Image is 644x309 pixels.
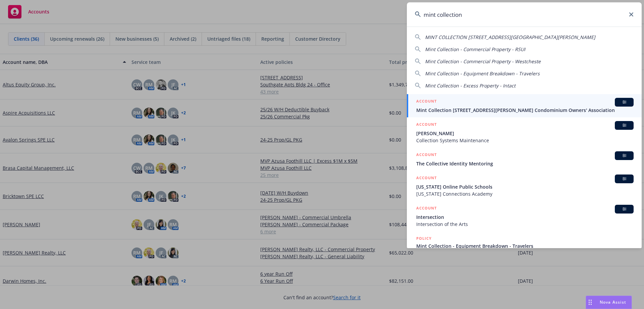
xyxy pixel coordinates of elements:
[407,94,642,117] a: ACCOUNTBIMint Collection [STREET_ADDRESS][PERSON_NAME] Condominium Owners' Association
[416,151,437,159] h5: ACCOUNT
[425,82,516,89] span: Mint Collection - Excess Property - Intact
[600,299,626,305] span: Nova Assist
[416,235,432,242] h5: POLICY
[425,58,541,65] span: Mint Collection - Commercial Property - Westcheste
[416,130,634,137] span: [PERSON_NAME]
[416,107,634,114] span: Mint Collection [STREET_ADDRESS][PERSON_NAME] Condominium Owners' Association
[425,46,525,52] span: Mint Collection - Commercial Property - RSUI
[618,99,631,105] span: BI
[416,205,437,213] h5: ACCOUNT
[416,98,437,106] h5: ACCOUNT
[416,183,634,190] span: [US_STATE] Online Public Schools
[416,190,634,197] span: [US_STATE] Connections Academy
[416,175,437,183] h5: ACCOUNT
[586,296,632,309] button: Nova Assist
[618,176,631,182] span: BI
[416,242,634,249] span: Mint Collection - Equipment Breakdown - Travelers
[416,137,634,144] span: Collection Systems Maintenance
[407,201,642,231] a: ACCOUNTBIIntersectionIntersection of the Arts
[416,214,634,221] span: Intersection
[407,171,642,201] a: ACCOUNTBI[US_STATE] Online Public Schools[US_STATE] Connections Academy
[425,34,595,40] span: MINT COLLECTION [STREET_ADDRESS][GEOGRAPHIC_DATA][PERSON_NAME]
[416,221,634,228] span: Intersection of the Arts
[416,160,634,167] span: The Collective Identity Mentoring
[416,121,437,129] h5: ACCOUNT
[618,122,631,128] span: BI
[407,2,642,27] input: Search...
[407,231,642,260] a: POLICYMint Collection - Equipment Breakdown - Travelers
[618,153,631,159] span: BI
[425,70,540,77] span: Mint Collection - Equipment Breakdown - Travelers
[618,206,631,212] span: BI
[407,117,642,148] a: ACCOUNTBI[PERSON_NAME]Collection Systems Maintenance
[586,296,594,309] div: Drag to move
[407,148,642,171] a: ACCOUNTBIThe Collective Identity Mentoring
